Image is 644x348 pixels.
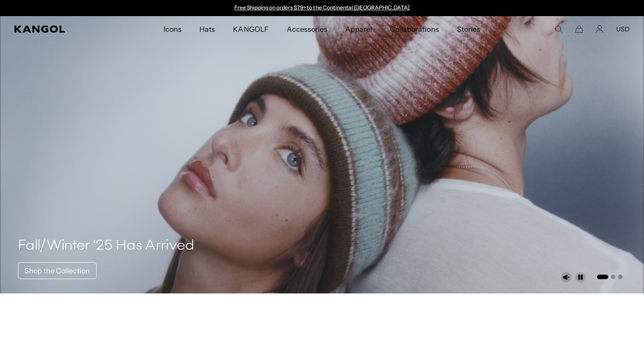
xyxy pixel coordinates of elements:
a: Stories [448,16,489,42]
button: Pause [575,272,586,283]
a: Account [596,25,604,33]
ul: Select a slide to show [596,273,623,280]
a: Free Shipping on orders $79+ to the Continental [GEOGRAPHIC_DATA] [234,4,410,11]
span: Collaborations [390,16,439,42]
a: Kangol [14,25,108,33]
a: Apparel [336,16,381,42]
button: Cart [575,25,583,33]
button: USD [616,25,630,33]
span: Accessories [287,16,327,42]
button: Go to slide 2 [611,275,615,279]
slideshow-component: Announcement bar [230,4,414,12]
h4: Fall/Winter ‘25 Has Arrived [18,237,195,255]
a: Accessories [278,16,336,42]
a: Collaborations [381,16,448,42]
a: Shop the Collection [18,262,97,279]
button: Go to slide 1 [597,275,608,279]
div: 1 of 2 [230,4,414,12]
div: Announcement [230,4,414,12]
span: Icons [164,16,182,42]
span: Stories [457,16,480,42]
summary: Search here [555,25,563,33]
button: Unmute [561,272,572,283]
a: Icons [155,16,191,42]
button: Go to slide 3 [618,275,623,279]
span: Hats [199,16,215,42]
a: KANGOLF [224,16,277,42]
span: Apparel [345,16,372,42]
span: KANGOLF [233,16,268,42]
a: Hats [191,16,224,42]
